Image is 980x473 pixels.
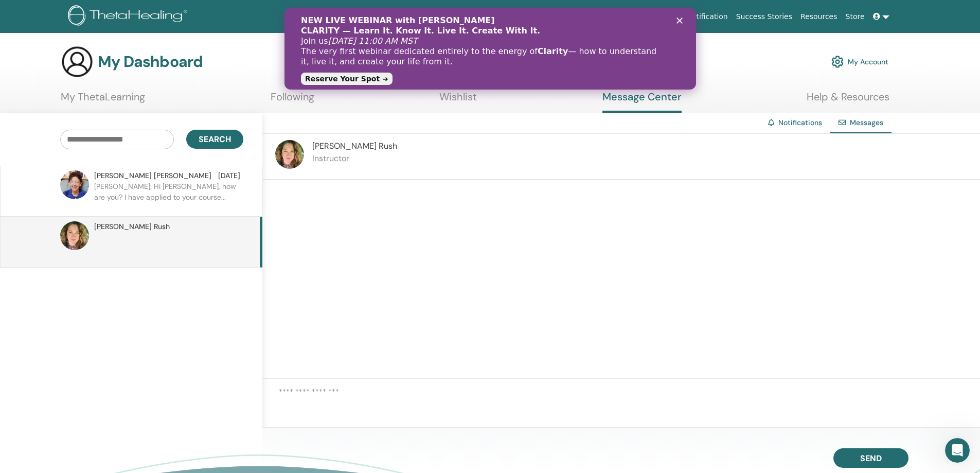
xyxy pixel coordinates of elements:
span: Send [860,453,882,464]
a: Resources [796,7,842,26]
a: Store [842,7,869,26]
p: [PERSON_NAME]: Hi [PERSON_NAME], how are you? I have applied to your course... [94,181,243,212]
a: Success Stories [732,7,796,26]
a: My ThetaLearning [61,91,145,111]
span: [DATE] [218,170,240,181]
img: logo.png [68,5,191,28]
span: Search [199,134,231,145]
img: generic-user-icon.jpg [61,45,94,78]
img: default.jpg [60,170,89,199]
span: Messages [850,118,883,127]
a: Message Center [602,91,682,113]
span: [PERSON_NAME] [PERSON_NAME] [94,170,211,181]
a: My Account [831,50,888,73]
a: Certification [680,7,732,26]
h3: My Dashboard [98,52,203,71]
iframe: Intercom live chat banner [284,8,696,90]
div: Close [392,9,402,15]
button: Send [833,448,908,468]
a: Help & Resources [807,91,889,111]
iframe: Intercom live chat [945,438,970,463]
a: Following [271,91,314,111]
span: [PERSON_NAME] Rush [94,221,170,232]
a: Wishlist [439,91,477,111]
img: default.jpg [60,221,89,250]
img: cog.svg [831,53,844,71]
a: Courses & Seminars [599,7,680,26]
span: [PERSON_NAME] Rush [312,141,397,151]
button: Search [186,130,243,149]
a: About [569,7,598,26]
a: Notifications [778,118,822,127]
p: Instructor [312,152,397,165]
img: default.jpg [275,140,304,169]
